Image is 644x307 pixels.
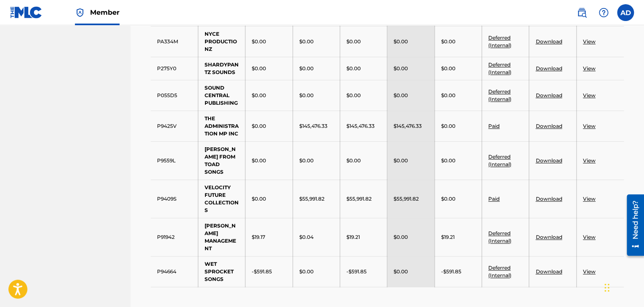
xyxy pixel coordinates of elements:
td: P94664 [151,256,198,287]
p: $0.00 [252,122,266,130]
a: Deferred (Internal) [488,34,511,48]
a: View [583,268,596,275]
a: Download [535,123,562,129]
a: View [583,92,596,98]
a: Paid [488,123,500,129]
td: P9425V [151,111,198,141]
iframe: Resource Center [620,191,644,259]
td: VELOCITY FUTURE COLLECTIONS [198,180,245,218]
a: Download [535,157,562,164]
p: $0.00 [299,157,314,164]
p: $0.00 [394,65,408,72]
td: SHARDYPANTZ SOUNDS [198,57,245,80]
p: $0.00 [346,92,361,99]
td: P055D5 [151,80,198,111]
p: $0.00 [441,65,455,72]
a: Download [535,268,562,275]
p: $0.00 [394,38,408,45]
td: [PERSON_NAME] MANAGEMENT [198,218,245,256]
a: Download [535,92,562,98]
a: Download [535,38,562,45]
p: $19.21 [441,233,455,241]
p: -$591.85 [346,268,367,275]
p: $0.00 [394,157,408,164]
a: View [583,65,596,71]
td: P9559L [151,141,198,180]
p: $19.21 [346,233,360,241]
td: THE ADMINISTRATION MP INC [198,111,245,141]
a: View [583,234,596,240]
a: Deferred (Internal) [488,153,511,167]
a: View [583,157,596,164]
p: $0.00 [299,92,314,99]
p: $55,991.82 [299,195,325,203]
p: $0.00 [441,157,455,164]
div: Drag [604,275,609,300]
p: $0.00 [252,92,266,99]
p: $0.00 [346,65,361,72]
img: MLC Logo [10,6,43,19]
a: Deferred (Internal) [488,265,511,278]
a: Download [535,234,562,240]
a: View [583,38,596,45]
p: -$591.85 [252,268,272,275]
p: $0.00 [346,38,361,45]
div: Help [595,4,612,21]
p: $0.00 [441,122,455,130]
p: $0.00 [252,195,266,203]
p: $0.04 [299,233,314,241]
iframe: Chat Widget [602,267,644,307]
td: SOUND CENTRAL PUBLISHING [198,80,245,111]
p: $0.00 [394,233,408,241]
p: $0.00 [299,65,314,72]
img: Top Rightsholder [75,8,85,18]
a: Deferred (Internal) [488,230,511,244]
p: $0.00 [441,38,455,45]
a: Deferred (Internal) [488,88,511,102]
span: Member [90,8,120,17]
p: $0.00 [441,195,455,203]
p: $0.00 [252,65,266,72]
p: $145,476.33 [346,122,375,130]
a: Paid [488,196,500,202]
p: $145,476.33 [299,122,327,130]
img: search [577,8,587,18]
a: Public Search [573,4,590,21]
div: User Menu [617,4,634,21]
p: $0.00 [252,38,266,45]
td: NYCE PRODUCTIONZ [198,26,245,57]
td: PA334M [151,26,198,57]
a: View [583,196,596,202]
p: $0.00 [299,268,314,275]
p: $0.00 [394,92,408,99]
p: $55,991.82 [346,195,372,203]
a: Download [535,65,562,71]
p: $55,991.82 [394,195,419,203]
p: -$591.85 [441,268,461,275]
p: $145,476.33 [394,122,422,130]
td: [PERSON_NAME] FROM TOAD SONGS [198,141,245,180]
p: $0.00 [441,92,455,99]
p: $0.00 [299,38,314,45]
td: P275Y0 [151,57,198,80]
a: View [583,123,596,129]
td: P91942 [151,218,198,256]
p: $0.00 [346,157,361,164]
td: WET SPROCKET SONGS [198,256,245,287]
img: help [599,8,609,18]
p: $0.00 [394,268,408,275]
p: $0.00 [252,157,266,164]
a: Download [535,196,562,202]
a: Deferred (Internal) [488,61,511,75]
p: $19.17 [252,233,265,241]
td: P9409S [151,180,198,218]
